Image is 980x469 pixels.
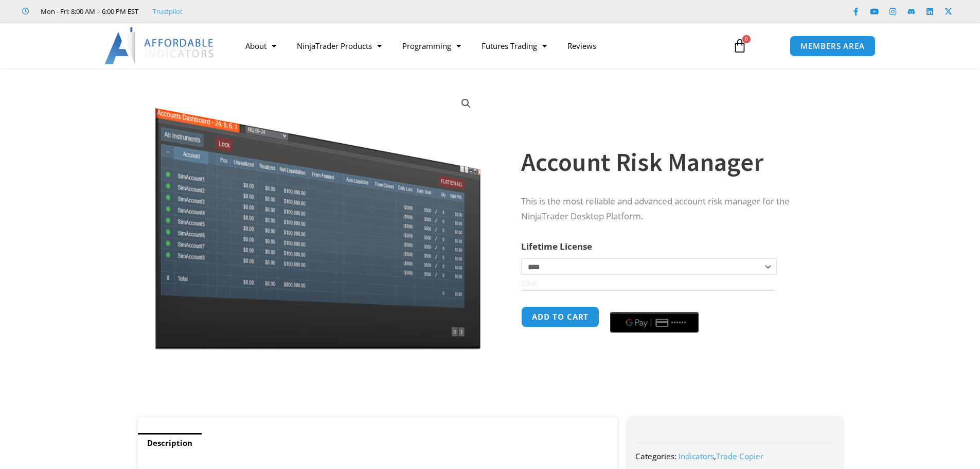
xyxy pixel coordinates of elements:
a: NinjaTrader Products [287,34,392,58]
a: MEMBERS AREA [790,36,876,57]
a: Reviews [557,34,607,58]
a: Clear options [521,280,537,287]
span: MEMBERS AREA [800,42,865,50]
span: Mon - Fri: 8:00 AM – 6:00 PM EST [38,5,138,18]
img: Screenshot 2024-08-26 15462845454 [152,86,483,350]
a: Description [138,433,202,453]
button: Add to cart [521,306,599,327]
h1: Account Risk Manager [521,144,822,180]
a: About [235,34,287,58]
nav: Menu [235,34,721,58]
a: Programming [392,34,471,58]
a: View full-screen image gallery [457,94,475,113]
label: Lifetime License [521,240,592,252]
text: •••••• [671,319,687,326]
a: Trade Copier [716,451,763,461]
img: LogoAI [104,27,215,64]
button: Buy with GPay [610,312,699,333]
a: Trustpilot [153,5,183,18]
span: , [679,451,763,461]
a: Indicators [679,451,714,461]
span: 0 [742,35,751,43]
iframe: Secure payment input frame [608,305,701,306]
a: Futures Trading [471,34,557,58]
p: This is the most reliable and advanced account risk manager for the NinjaTrader Desktop Platform. [521,194,822,224]
span: Categories: [635,451,676,461]
a: 0 [717,31,762,61]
